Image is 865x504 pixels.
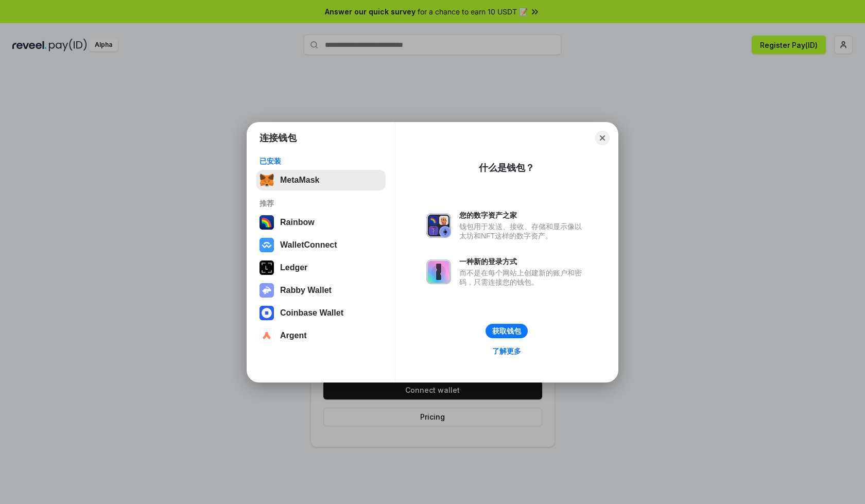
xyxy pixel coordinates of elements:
[259,199,383,208] div: 推荐
[256,303,386,323] button: Coinbase Wallet
[256,280,386,301] button: Rabby Wallet
[259,157,383,166] div: 已安装
[426,213,451,238] img: svg+xml,%3Csvg%20xmlns%3D%22http%3A%2F%2Fwww.w3.org%2F2000%2Fsvg%22%20fill%3D%22none%22%20viewBox...
[259,306,274,320] img: svg+xml,%3Csvg%20width%3D%2228%22%20height%3D%2228%22%20viewBox%3D%220%200%2028%2028%22%20fill%3D...
[459,211,587,220] div: 您的数字资产之家
[259,328,274,343] img: svg+xml,%3Csvg%20width%3D%2228%22%20height%3D%2228%22%20viewBox%3D%220%200%2028%2028%22%20fill%3D...
[486,344,527,358] a: 了解更多
[280,308,343,318] div: Coinbase Wallet
[256,235,386,255] button: WalletConnect
[459,222,587,240] div: 钱包用于发送、接收、存储和显示像以太坊和NFT这样的数字资产。
[280,218,315,227] div: Rainbow
[256,170,386,190] button: MetaMask
[426,259,451,284] img: svg+xml,%3Csvg%20xmlns%3D%22http%3A%2F%2Fwww.w3.org%2F2000%2Fsvg%22%20fill%3D%22none%22%20viewBox...
[256,257,386,278] button: Ledger
[259,132,297,144] h1: 连接钱包
[492,326,521,336] div: 获取钱包
[459,257,587,266] div: 一种新的登录方式
[259,260,274,275] img: svg+xml,%3Csvg%20xmlns%3D%22http%3A%2F%2Fwww.w3.org%2F2000%2Fsvg%22%20width%3D%2228%22%20height%3...
[492,346,521,356] div: 了解更多
[459,268,587,287] div: 而不是在每个网站上创建新的账户和密码，只需连接您的钱包。
[259,283,274,298] img: svg+xml,%3Csvg%20xmlns%3D%22http%3A%2F%2Fwww.w3.org%2F2000%2Fsvg%22%20fill%3D%22none%22%20viewBox...
[479,162,534,174] div: 什么是钱包？
[486,324,528,338] button: 获取钱包
[595,131,610,145] button: Close
[259,215,274,230] img: svg+xml,%3Csvg%20width%3D%22120%22%20height%3D%22120%22%20viewBox%3D%220%200%20120%20120%22%20fil...
[256,325,386,346] button: Argent
[259,173,274,187] img: svg+xml,%3Csvg%20fill%3D%22none%22%20height%3D%2233%22%20viewBox%3D%220%200%2035%2033%22%20width%...
[280,286,332,295] div: Rabby Wallet
[280,240,337,250] div: WalletConnect
[256,212,386,233] button: Rainbow
[280,263,307,272] div: Ledger
[280,176,319,185] div: MetaMask
[259,238,274,252] img: svg+xml,%3Csvg%20width%3D%2228%22%20height%3D%2228%22%20viewBox%3D%220%200%2028%2028%22%20fill%3D...
[280,331,307,340] div: Argent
